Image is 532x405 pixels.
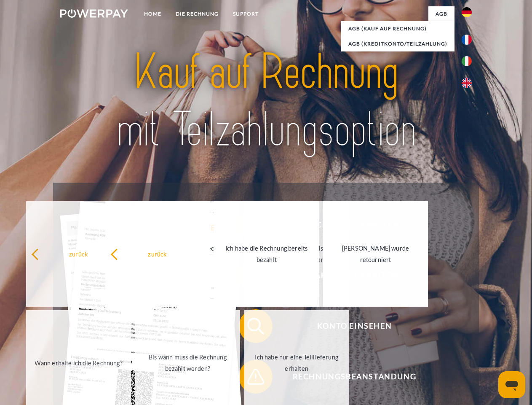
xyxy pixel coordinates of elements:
[168,6,226,22] a: DIE RECHNUNG
[31,248,126,259] div: zurück
[110,248,205,259] div: zurück
[249,351,344,374] div: Ich habe nur eine Teillieferung erhalten
[462,7,472,17] img: de
[140,351,235,374] div: Bis wann muss die Rechnung bezahlt werden?
[462,56,472,66] img: it
[498,371,525,398] iframe: Schaltfläche zum Öffnen des Messaging-Fensters
[137,6,168,22] a: Home
[226,6,266,22] a: SUPPORT
[341,21,454,36] a: AGB (Kauf auf Rechnung)
[462,35,472,45] img: fr
[219,243,314,265] div: Ich habe die Rechnung bereits bezahlt
[328,243,423,265] div: [PERSON_NAME] wurde retourniert
[428,6,454,22] a: agb
[462,78,472,88] img: en
[80,40,452,162] img: title-powerpay_de.svg
[341,36,454,51] a: AGB (Kreditkonto/Teilzahlung)
[31,357,126,368] div: Wann erhalte ich die Rechnung?
[60,9,128,18] img: logo-powerpay-white.svg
